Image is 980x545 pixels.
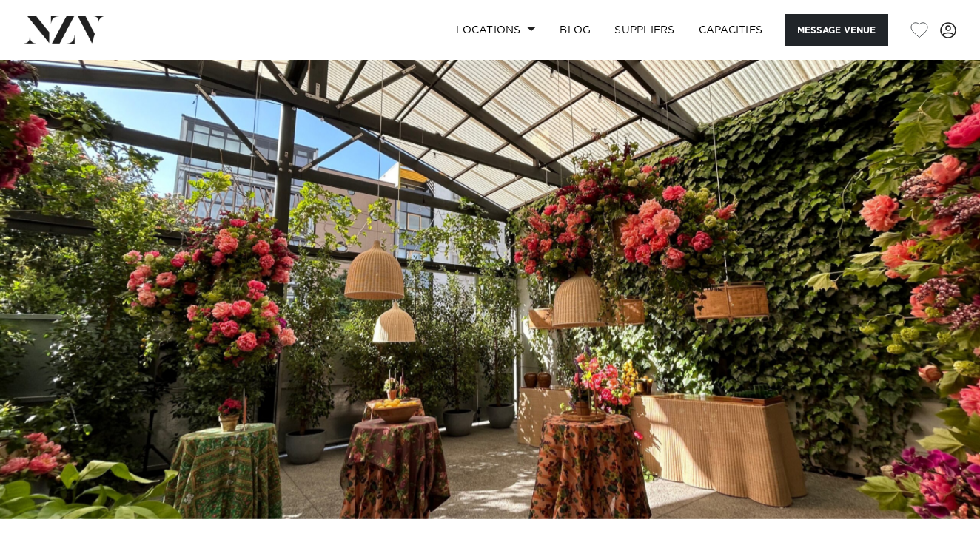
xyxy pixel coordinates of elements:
[603,14,686,46] a: SUPPLIERS
[548,14,603,46] a: BLOG
[687,14,775,46] a: Capacities
[24,16,104,43] img: nzv-logo.png
[785,14,888,46] button: Message Venue
[444,14,548,46] a: Locations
